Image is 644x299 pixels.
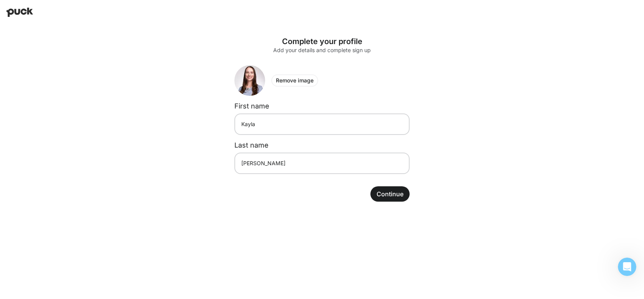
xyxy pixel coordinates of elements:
label: First name [234,102,269,110]
iframe: Intercom live chat [618,258,636,276]
img: 30UVWHO6.300.jpg [234,65,265,96]
div: Complete your profile [247,37,397,46]
button: Continue [370,186,410,202]
input: Last name [234,153,410,174]
img: Puck home [6,8,33,17]
div: Add your details and complete sign up [247,48,397,53]
button: Remove image [271,74,318,87]
input: First name [234,113,410,135]
label: Last name [234,141,269,149]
